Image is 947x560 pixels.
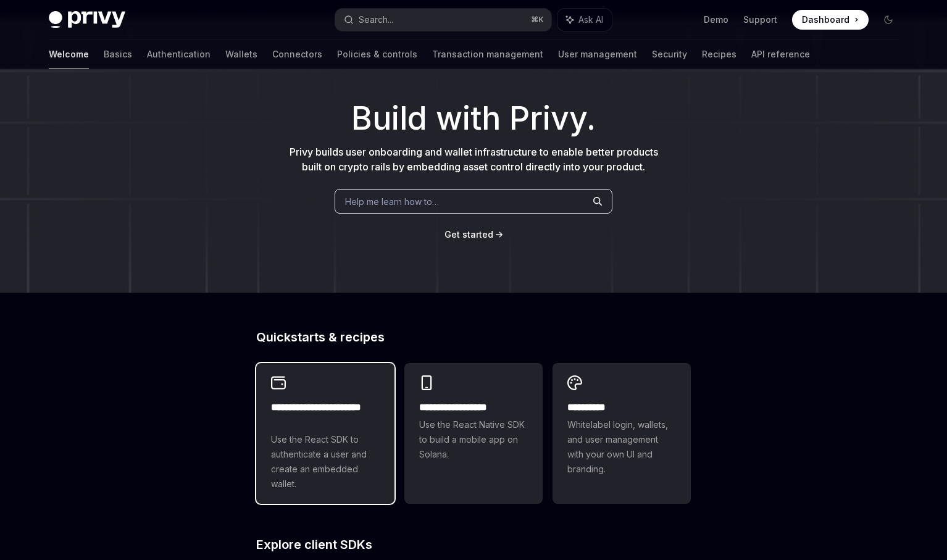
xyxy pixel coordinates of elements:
span: Use the React Native SDK to build a mobile app on Solana. [419,417,528,462]
a: Transaction management [432,40,543,69]
img: dark logo [49,11,125,28]
a: **** *****Whitelabel login, wallets, and user management with your own UI and branding. [553,363,691,504]
a: Recipes [702,40,736,69]
span: ⌘ K [531,15,544,25]
a: **** **** **** ***Use the React Native SDK to build a mobile app on Solana. [404,363,543,504]
span: Build with Privy. [351,107,596,130]
a: Authentication [147,40,211,69]
a: Get started [444,228,493,241]
span: Privy builds user onboarding and wallet infrastructure to enable better products built on crypto ... [290,146,658,173]
a: Dashboard [792,10,869,30]
a: Demo [704,14,728,26]
div: Search... [359,12,393,27]
span: Explore client SDKs [256,538,372,551]
a: Wallets [225,40,257,69]
span: Ask AI [578,14,603,26]
button: Search...⌘K [335,9,551,31]
span: Get started [444,229,493,240]
a: Basics [104,40,132,69]
span: Dashboard [802,14,849,26]
a: User management [558,40,637,69]
a: Support [743,14,777,26]
a: API reference [751,40,810,69]
span: Whitelabel login, wallets, and user management with your own UI and branding. [567,417,676,477]
span: Quickstarts & recipes [256,331,385,343]
span: Use the React SDK to authenticate a user and create an embedded wallet. [271,432,380,491]
a: Policies & controls [337,40,417,69]
a: Connectors [272,40,322,69]
a: Security [652,40,687,69]
a: Welcome [49,40,89,69]
button: Toggle dark mode [878,10,898,30]
span: Help me learn how to… [345,195,439,208]
button: Ask AI [557,9,612,31]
